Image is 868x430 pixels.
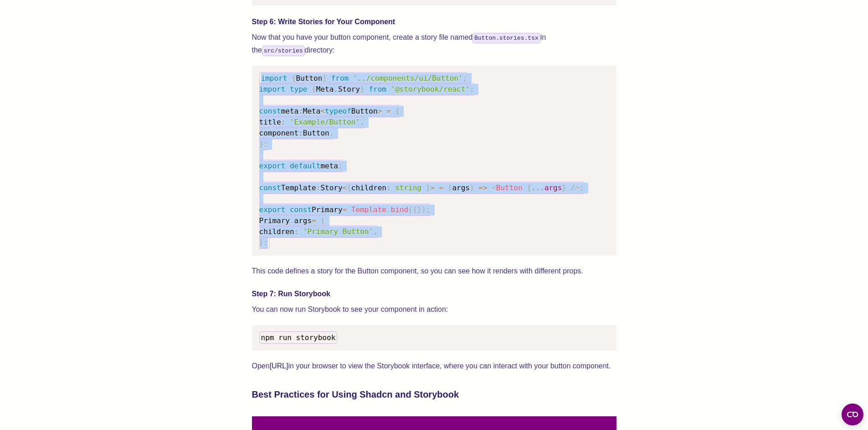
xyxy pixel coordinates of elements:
span: meta [281,107,299,115]
span: from [369,85,386,94]
span: Button [351,107,378,115]
span: 'Primary Button' [303,227,373,236]
span: string [395,184,421,192]
span: : [298,129,303,137]
span: args [452,184,470,192]
span: const [259,184,281,192]
a: [URL] [270,362,288,370]
button: Open CMP widget [842,404,863,425]
p: Open in your browser to view the Storybook interface, where you can interact with your button com... [252,360,616,372]
span: } [417,205,421,214]
h4: Step 6: Write Stories for Your Component [252,16,616,27]
span: , [334,85,338,94]
span: { [395,107,400,115]
span: import [259,85,286,94]
span: export [259,162,286,170]
code: src/stories [262,46,305,56]
span: ; [463,74,467,83]
span: { [320,216,325,225]
span: Button [303,129,329,137]
span: ) [421,205,426,214]
span: meta [320,162,338,170]
span: component [259,129,299,137]
span: ; [580,184,584,192]
span: < [492,184,496,192]
span: npm run storybook [261,333,336,342]
span: { [413,205,417,214]
span: } [322,74,327,83]
span: ( [408,205,413,214]
span: . [290,216,294,225]
span: ; [263,238,268,247]
span: = [439,184,444,192]
span: typeof [325,107,351,115]
span: from [331,74,349,83]
span: Story [320,184,342,192]
p: This code defines a story for the Button component, so you can see how it renders with different ... [252,265,616,278]
span: } [259,140,264,148]
code: Button.stories.tsx [473,33,540,43]
span: 'Example/Button' [290,118,360,126]
span: = [386,107,391,115]
span: : [294,227,299,236]
span: export [259,205,286,214]
span: ; [263,140,268,148]
span: const [290,205,312,214]
span: . [386,205,391,214]
span: } [562,184,566,192]
span: < [343,184,347,192]
span: ( [448,184,452,192]
span: { [527,184,531,192]
span: } [426,184,431,192]
span: { [347,184,351,192]
span: : [281,118,286,126]
h4: Step 7: Run Storybook [252,288,616,299]
span: , [329,129,334,137]
span: Template [351,205,386,214]
span: args [294,216,312,225]
span: Meta [303,107,321,115]
span: = [312,216,316,225]
span: type [290,85,308,94]
span: ... [531,184,544,192]
span: { [292,74,296,83]
span: ; [470,85,474,94]
h3: Best Practices for Using Shadcn and Storybook [252,387,616,402]
span: = [343,205,347,214]
span: ) [470,184,474,192]
span: import [261,74,288,83]
span: } [360,85,365,94]
span: default [290,162,320,170]
span: /> [571,184,580,192]
span: args [544,184,562,192]
span: => [478,184,487,192]
span: < [320,107,325,115]
span: bind [391,205,409,214]
span: children [259,227,294,236]
span: '@storybook/react' [391,85,470,94]
span: { [312,85,316,94]
p: Now that you have your button component, create a story file named in the directory: [252,31,616,57]
span: Primary [312,205,342,214]
span: } [259,238,264,247]
span: Button [496,184,523,192]
span: Story [338,85,360,94]
span: Button [296,74,323,83]
span: : [298,107,303,115]
span: const [259,107,281,115]
span: Template [281,184,316,192]
span: > [430,184,435,192]
span: ; [426,205,431,214]
span: : [316,184,321,192]
span: Meta [316,85,334,94]
span: title [259,118,281,126]
span: : [386,184,391,192]
span: , [373,227,378,236]
span: '../components/ui/Button' [353,74,463,83]
span: Primary [259,216,290,225]
span: children [351,184,386,192]
span: ; [338,162,343,170]
span: > [378,107,382,115]
span: , [360,118,365,126]
p: You can now run Storybook to see your component in action: [252,303,616,316]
